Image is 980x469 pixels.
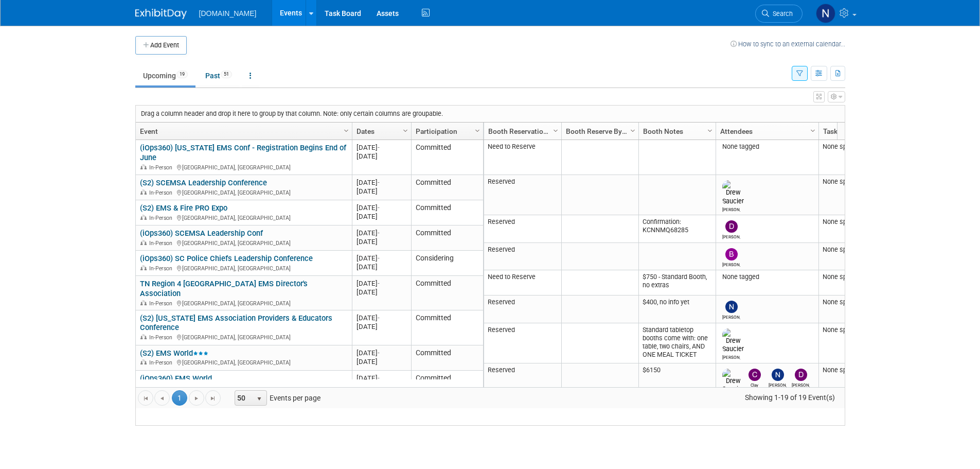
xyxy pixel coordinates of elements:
td: Need to Reserve [484,270,561,296]
div: [DATE] [357,143,406,152]
span: Go to the first page [141,394,150,403]
div: [GEOGRAPHIC_DATA], [GEOGRAPHIC_DATA] [140,213,347,222]
div: Brian Lawless [722,260,740,267]
a: Go to the last page [205,390,221,406]
td: Reserved [484,175,561,215]
div: [DATE] [357,279,406,288]
a: Column Settings [807,123,818,138]
td: Committed [411,140,483,175]
span: Column Settings [401,127,409,135]
div: [GEOGRAPHIC_DATA], [GEOGRAPHIC_DATA] [140,358,347,367]
a: Dates [357,123,404,140]
div: None specified [823,326,876,334]
span: Column Settings [342,127,350,135]
td: Need to Reserve [484,140,561,175]
span: select [255,395,263,403]
img: Nicholas Fischer [772,369,784,381]
span: In-Person [149,334,175,341]
td: Committed [411,371,483,396]
td: Standard tabletop booths come with: one table, two chairs, AND ONE MEAL TICKET [638,323,716,363]
span: In-Person [149,215,175,221]
td: Reserved [484,296,561,323]
a: (iOps360) SC Police Chiefs Leadership Conference [140,254,313,263]
div: [DATE] [357,212,406,221]
div: Drew Saucier [722,353,740,360]
img: In-Person Event [140,164,147,169]
span: 50 [235,391,253,405]
div: [GEOGRAPHIC_DATA], [GEOGRAPHIC_DATA] [140,333,347,341]
a: Column Settings [627,123,638,138]
a: Go to the first page [138,390,153,406]
span: - [378,374,380,382]
span: - [378,280,380,287]
div: None specified [823,178,876,186]
span: In-Person [149,189,175,196]
span: In-Person [149,164,175,171]
a: (iOps360) [US_STATE] EMS Conf - Registration Begins End of June [140,143,346,162]
img: Dave/Rob . [795,369,807,381]
div: Drew Saucier [722,205,740,212]
span: Go to the last page [209,394,217,403]
span: - [378,314,380,322]
div: Nicholas Fischer [722,313,740,320]
div: None specified [823,298,876,306]
span: Go to the next page [192,394,201,403]
img: In-Person Event [140,265,147,270]
span: Events per page [221,390,331,406]
td: $750 - Standard Booth, no extras [638,270,716,296]
div: [DATE] [357,357,406,366]
div: [DATE] [357,152,406,161]
a: Column Settings [341,123,352,138]
a: (iOps360) EMS World [140,374,212,383]
a: Go to the next page [189,390,204,406]
div: Clay Terry [745,381,763,388]
td: Reserved [484,243,561,271]
a: (iOps360) SCEMSA Leadership Conf [140,229,263,238]
div: [DATE] [357,187,406,196]
div: None specified [823,366,876,374]
img: ExhibitDay [135,9,187,19]
td: Reserved [484,363,561,404]
span: In-Person [149,300,175,307]
div: [DATE] [357,374,406,383]
div: Dave/Rob . [792,381,810,388]
a: TN Region 4 [GEOGRAPHIC_DATA] EMS Director's Association [140,279,308,298]
div: [DATE] [357,237,406,246]
td: Confirmation: KCNNMQ68285 [638,215,716,243]
img: Nicholas Fischer [725,301,738,313]
div: [DATE] [357,203,406,212]
img: In-Person Event [140,359,147,364]
img: Dave/Rob . [725,220,738,233]
a: (S2) EMS & Fire PRO Expo [140,203,227,213]
div: [GEOGRAPHIC_DATA], [GEOGRAPHIC_DATA] [140,264,347,272]
td: Committed [411,225,483,251]
img: In-Person Event [140,215,147,220]
td: Considering [411,251,483,276]
div: None specified [823,143,876,151]
div: [GEOGRAPHIC_DATA], [GEOGRAPHIC_DATA] [140,188,347,197]
td: Committed [411,276,483,310]
a: (S2) [US_STATE] EMS Association Providers & Educators Conference [140,314,332,333]
span: In-Person [149,359,175,366]
span: In-Person [149,240,175,247]
div: [DATE] [357,288,406,297]
div: [DATE] [357,314,406,322]
div: [DATE] [357,254,406,263]
div: [DATE] [357,322,406,331]
div: None tagged [720,273,814,281]
a: How to sync to an external calendar... [730,40,845,48]
div: Dave/Rob . [722,233,740,239]
span: Column Settings [706,127,714,135]
span: 51 [221,71,232,78]
span: - [378,254,380,262]
div: [DATE] [357,178,406,187]
div: [GEOGRAPHIC_DATA], [GEOGRAPHIC_DATA] [140,163,347,171]
div: None tagged [720,143,814,151]
img: In-Person Event [140,334,147,339]
td: Committed [411,310,483,345]
a: Column Settings [550,123,561,138]
a: Column Settings [400,123,411,138]
div: None specified [823,246,876,254]
img: In-Person Event [140,189,147,195]
a: Search [755,5,803,23]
